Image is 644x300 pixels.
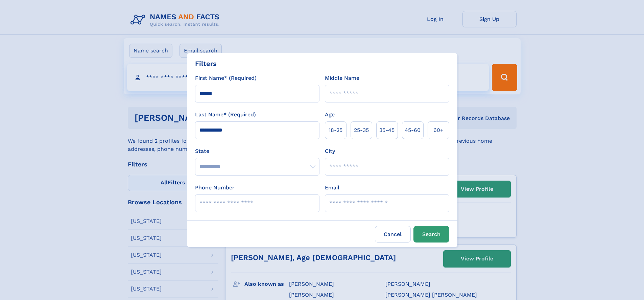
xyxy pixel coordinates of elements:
button: Search [413,226,449,243]
label: City [325,147,335,155]
label: Phone Number [195,184,235,192]
label: First Name* (Required) [195,74,257,82]
label: Last Name* (Required) [195,111,256,119]
label: Email [325,184,339,192]
label: Cancel [375,226,411,243]
label: Age [325,111,335,119]
span: 60+ [433,126,444,134]
label: State [195,147,319,155]
div: Filters [195,59,217,69]
span: 45‑60 [405,126,421,134]
span: 35‑45 [379,126,395,134]
span: 25‑35 [354,126,369,134]
label: Middle Name [325,74,359,82]
span: 18‑25 [329,126,342,134]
